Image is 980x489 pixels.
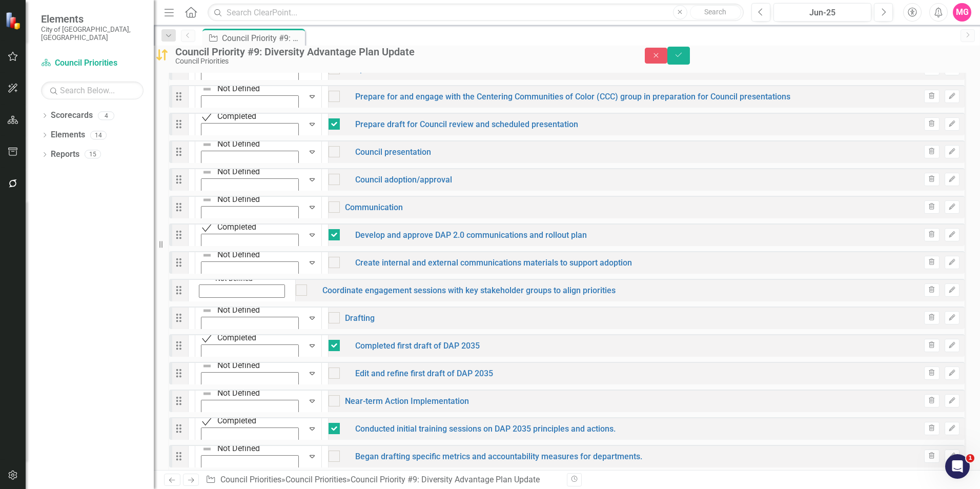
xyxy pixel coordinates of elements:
[154,47,170,63] img: Delayed / On Hold
[355,119,578,129] a: Prepare draft for Council review and scheduled presentation
[355,230,587,240] a: Develop and approve DAP 2.0 communications and rollout plan
[202,305,212,316] img: Not Defined
[217,83,260,95] div: Not Defined
[217,111,256,123] div: Completed
[355,147,431,157] a: Council presentation
[202,84,212,94] img: Not Defined
[351,475,540,484] div: Council Priority #9: Diversity Advantage Plan Update
[202,416,212,426] img: Completed
[51,129,85,141] a: Elements
[217,249,260,261] div: Not Defined
[355,424,616,434] a: Conducted initial training sessions on DAP 2035 principles and actions.
[217,138,260,150] div: Not Defined
[202,195,212,205] img: Not Defined
[966,454,974,462] span: 1
[85,150,101,159] div: 15
[51,110,93,121] a: Scorecards
[202,112,212,122] img: Completed
[41,81,144,99] input: Search Below...
[202,444,212,454] img: Not Defined
[217,304,260,316] div: Not Defined
[345,202,403,212] a: Communication
[322,286,616,295] a: Coordinate engagement sessions with key stakeholder groups to align priorities
[51,149,79,160] a: Reports
[217,221,256,233] div: Completed
[202,167,212,177] img: Not Defined
[345,313,375,323] a: Drafting
[175,57,624,65] div: Council Priorities
[202,139,212,150] img: Not Defined
[5,12,23,30] img: ClearPoint Strategy
[217,360,260,372] div: Not Defined
[202,361,212,371] img: Not Defined
[355,175,452,185] a: Council adoption/approval
[217,443,260,455] div: Not Defined
[345,396,469,406] a: Near-term Action Implementation
[217,388,260,399] div: Not Defined
[355,92,790,101] a: Prepare for and engage with the Centering Communities of Color (CCC) group in preparation for Cou...
[945,454,970,479] iframe: Intercom live chat
[222,32,302,45] div: Council Priority #9: Diversity Advantage Plan Update
[953,3,971,22] button: MG
[217,166,260,178] div: Not Defined
[773,3,871,22] button: Jun-25
[98,111,114,120] div: 4
[202,389,212,399] img: Not Defined
[217,194,260,206] div: Not Defined
[202,333,212,343] img: Completed
[217,415,256,427] div: Completed
[217,332,256,344] div: Completed
[355,369,493,378] a: Edit and refine first draft of DAP 2035
[206,474,559,486] div: » »
[90,131,107,139] div: 14
[220,475,281,484] a: Council Priorities
[41,25,144,42] small: City of [GEOGRAPHIC_DATA], [GEOGRAPHIC_DATA]
[208,4,744,22] input: Search ClearPoint...
[355,341,480,351] a: Completed first draft of DAP 2035
[355,258,632,268] a: Create internal and external communications materials to support adoption
[202,250,212,260] img: Not Defined
[202,222,212,233] img: Completed
[355,452,642,461] a: Began drafting specific metrics and accountability measures for departments.
[704,8,726,16] span: Search
[285,475,346,484] a: Council Priorities
[777,7,868,19] div: Jun-25
[41,57,144,69] a: Council Priorities
[41,13,144,25] span: Elements
[690,5,741,19] button: Search
[175,46,624,57] div: Council Priority #9: Diversity Advantage Plan Update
